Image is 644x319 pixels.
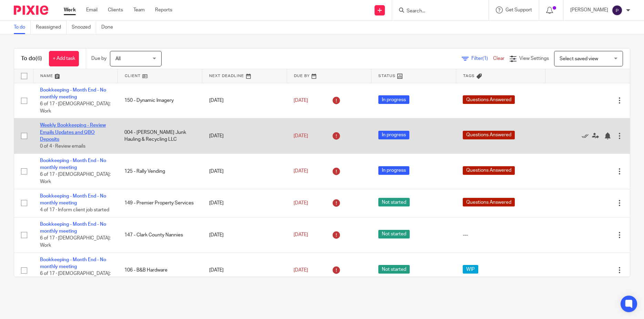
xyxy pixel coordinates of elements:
[86,7,98,13] a: Email
[294,134,308,138] span: [DATE]
[463,74,475,78] span: Tags
[40,172,111,184] span: 6 of 17 · [DEMOGRAPHIC_DATA]: Work
[35,56,42,61] span: (6)
[117,189,202,217] td: 149 - Premier Property Services
[463,166,515,175] span: Questions Answered
[21,55,42,62] h1: To do
[133,7,145,13] a: Team
[612,5,623,16] img: svg%3E
[72,21,96,34] a: Snoozed
[463,232,538,238] div: ---
[294,169,308,174] span: [DATE]
[378,166,409,175] span: In progress
[570,7,608,13] p: [PERSON_NAME]
[108,7,123,13] a: Clients
[14,6,48,15] img: Pixie
[202,153,287,189] td: [DATE]
[463,131,515,139] span: Questions Answered
[294,268,308,273] span: [DATE]
[378,265,410,274] span: Not started
[155,7,172,13] a: Reports
[40,123,106,142] a: Weekly Bookkeeping - Review Emails Updates and QBO Deposits
[40,208,109,212] span: 4 of 17 · Inform client job started
[40,222,106,234] a: Bookkeeping - Month End - No monthly meeting
[463,198,515,206] span: Questions Answered
[40,144,85,149] span: 0 of 4 · Review emails
[294,232,308,237] span: [DATE]
[493,56,504,61] a: Clear
[202,118,287,154] td: [DATE]
[463,95,515,104] span: Questions Answered
[582,132,592,139] a: Mark as done
[378,95,409,104] span: In progress
[117,153,202,189] td: 125 - Rally Vending
[406,8,468,14] input: Search
[117,83,202,118] td: 150 - Dynamic Imagery
[463,265,478,274] span: WIP
[40,194,106,205] a: Bookkeeping - Month End - No monthly meeting
[117,253,202,288] td: 106 - B&B Hardware
[202,189,287,217] td: [DATE]
[519,56,549,61] span: View Settings
[202,253,287,288] td: [DATE]
[40,271,111,283] span: 6 of 17 · [DEMOGRAPHIC_DATA]: Work
[378,198,410,206] span: Not started
[202,217,287,253] td: [DATE]
[101,21,118,34] a: Done
[14,21,31,34] a: To do
[482,56,488,61] span: (1)
[117,217,202,253] td: 147 - Clark County Nannies
[505,8,532,12] span: Get Support
[471,56,493,61] span: Filter
[378,230,410,238] span: Not started
[40,257,106,269] a: Bookkeeping - Month End - No monthly meeting
[115,56,121,61] span: All
[560,56,598,61] span: Select saved view
[91,55,106,62] p: Due by
[378,131,409,139] span: In progress
[64,7,76,13] a: Work
[40,102,111,114] span: 6 of 17 · [DEMOGRAPHIC_DATA]: Work
[294,201,308,205] span: [DATE]
[40,236,111,248] span: 6 of 17 · [DEMOGRAPHIC_DATA]: Work
[36,21,67,34] a: Reassigned
[40,88,106,99] a: Bookkeeping - Month End - No monthly meeting
[40,158,106,170] a: Bookkeeping - Month End - No monthly meeting
[294,98,308,103] span: [DATE]
[49,51,79,66] a: + Add task
[117,118,202,154] td: 004 - [PERSON_NAME] Junk Hauling & Recycling LLC
[202,83,287,118] td: [DATE]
